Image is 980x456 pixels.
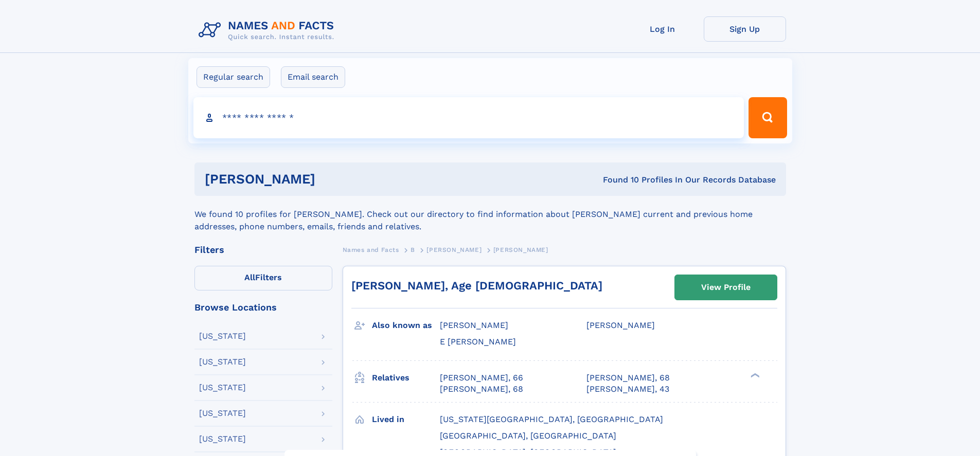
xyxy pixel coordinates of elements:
[343,243,399,256] a: Names and Facts
[281,66,345,88] label: Email search
[459,174,776,186] div: Found 10 Profiles In Our Records Database
[372,411,440,428] h3: Lived in
[704,16,786,42] a: Sign Up
[199,332,246,340] div: [US_STATE]
[701,276,751,299] div: View Profile
[586,320,655,330] span: [PERSON_NAME]
[197,66,270,88] label: Regular search
[440,337,516,346] span: E [PERSON_NAME]
[748,372,760,378] div: ❯
[440,372,523,384] a: [PERSON_NAME], 66
[193,97,744,138] input: search input
[586,384,669,395] a: [PERSON_NAME], 43
[194,16,343,44] img: Logo Names and Facts
[199,358,246,366] div: [US_STATE]
[199,435,246,443] div: [US_STATE]
[372,317,440,334] h3: Also known as
[586,372,670,384] a: [PERSON_NAME], 68
[411,243,415,256] a: B
[372,369,440,387] h3: Relatives
[205,173,459,186] h1: [PERSON_NAME]
[440,431,616,441] span: [GEOGRAPHIC_DATA], [GEOGRAPHIC_DATA]
[351,279,602,292] a: [PERSON_NAME], Age [DEMOGRAPHIC_DATA]
[426,246,482,253] span: [PERSON_NAME]
[194,245,332,254] div: Filters
[411,246,415,253] span: B
[440,414,663,424] span: [US_STATE][GEOGRAPHIC_DATA], [GEOGRAPHIC_DATA]
[199,409,246,417] div: [US_STATE]
[493,246,548,253] span: [PERSON_NAME]
[194,303,332,312] div: Browse Locations
[440,320,508,330] span: [PERSON_NAME]
[621,16,704,42] a: Log In
[244,272,255,282] span: All
[426,243,482,256] a: [PERSON_NAME]
[194,266,332,290] label: Filters
[194,196,786,233] div: We found 10 profiles for [PERSON_NAME]. Check out our directory to find information about [PERSON...
[440,384,523,395] a: [PERSON_NAME], 68
[199,384,246,392] div: [US_STATE]
[675,275,777,300] a: View Profile
[749,97,787,138] button: Search Button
